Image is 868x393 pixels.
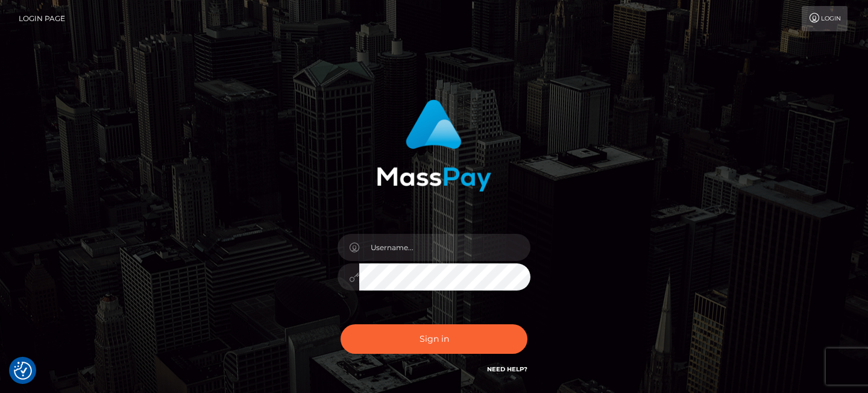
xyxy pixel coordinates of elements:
[487,365,527,373] a: Need Help?
[19,6,65,31] a: Login Page
[14,362,32,380] img: Revisit consent button
[14,362,32,380] button: Consent Preferences
[341,324,527,354] button: Sign in
[377,99,491,192] img: MassPay Login
[802,6,848,31] a: Login
[359,234,530,261] input: Username...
